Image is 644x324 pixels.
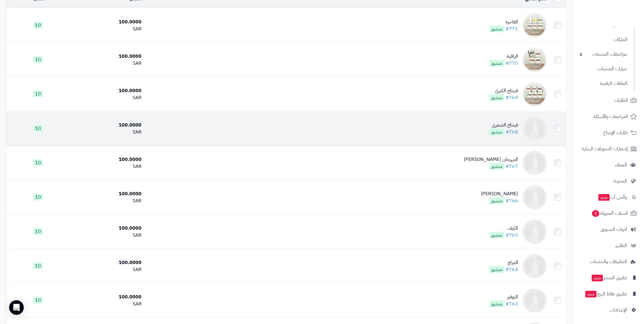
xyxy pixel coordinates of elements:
[33,125,43,132] span: 10
[610,306,627,314] span: الإعدادات
[72,232,142,239] div: SAR
[506,25,518,33] a: #771
[33,56,43,63] span: 10
[72,301,142,308] div: SAR
[592,210,599,217] span: 2
[489,232,504,239] span: منشور
[523,13,547,38] img: الفاخرة
[72,197,142,204] div: SAR
[614,96,628,105] span: الطلبات
[523,220,547,244] img: الكيف
[489,87,518,94] div: فينتاج الكبرى
[489,294,518,301] div: التوفير
[506,60,518,67] a: #770
[576,93,640,108] a: الطلبات
[33,194,43,200] span: 10
[614,177,627,185] span: المدونة
[523,185,547,210] img: جواهر البن
[72,94,142,101] div: SAR
[576,158,640,172] a: العملاء
[72,122,142,129] div: 100.0000
[72,163,142,170] div: SAR
[72,259,142,266] div: 100.0000
[489,122,518,129] div: فينتاج الصغرى
[489,26,504,32] span: منشور
[576,33,630,46] a: الماركات
[489,197,504,204] span: منشور
[72,294,142,301] div: 100.0000
[576,287,640,301] a: تطبيق نقاط البيعجديد
[72,156,142,163] div: 100.0000
[489,19,518,26] div: الفاخرة
[33,22,43,29] span: 10
[576,174,640,188] a: المدونة
[489,163,504,170] span: منشور
[506,94,518,101] a: #769
[576,190,640,204] a: وآتس آبجديد
[72,19,142,26] div: 100.0000
[615,241,627,250] span: التقارير
[585,291,597,298] span: جديد
[489,60,504,67] span: منشور
[576,109,640,124] a: المراجعات والأسئلة
[72,60,142,67] div: SAR
[576,48,630,61] a: مواصفات المنتجات
[576,222,640,237] a: أدوات التسويق
[603,16,638,29] img: logo-2.png
[523,151,547,175] img: المهرجان الكولومبي
[576,62,630,75] a: خيارات المنتجات
[576,303,640,317] a: الإعدادات
[598,193,627,201] span: وآتس آب
[72,266,142,273] div: SAR
[489,301,504,307] span: منشور
[600,225,627,234] span: أدوات التسويق
[72,129,142,136] div: SAR
[591,209,628,218] span: السلات المتروكة
[576,141,640,156] a: إشعارات التحويلات البنكية
[9,300,24,315] div: Open Intercom Messenger
[506,266,518,273] a: #764
[72,225,142,232] div: 100.0000
[33,297,43,304] span: 10
[506,128,518,136] a: #768
[33,228,43,235] span: 10
[72,190,142,197] div: 100.0000
[506,300,518,308] a: #763
[593,112,628,121] span: المراجعات والأسئلة
[576,238,640,253] a: التقارير
[576,206,640,221] a: السلات المتروكة2
[576,254,640,269] a: التطبيقات والخدمات
[506,163,518,170] a: #767
[481,190,518,197] div: [PERSON_NAME]
[523,288,547,313] img: التوفير
[576,270,640,285] a: تطبيق المتجرجديد
[72,53,142,60] div: 100.0000
[576,77,630,90] a: الملفات الرقمية
[598,194,610,201] span: جديد
[585,290,627,298] span: تطبيق نقاط البيع
[576,125,640,140] a: طلبات الإرجاع
[523,82,547,106] img: فينتاج الكبرى
[464,156,518,163] div: المهرجان [PERSON_NAME]
[33,159,43,166] span: 10
[72,87,142,94] div: 100.0000
[489,259,518,266] div: المزاج
[603,128,628,137] span: طلبات الإرجاع
[33,91,43,97] span: 10
[72,26,142,33] div: SAR
[523,117,547,141] img: فينتاج الصغرى
[523,48,547,72] img: الراقية
[590,257,627,266] span: التطبيقات والخدمات
[489,53,518,60] div: الراقية
[489,94,504,101] span: منشور
[615,161,627,169] span: العملاء
[506,197,518,204] a: #766
[523,254,547,278] img: المزاج
[489,225,518,232] div: الكيف
[592,275,603,281] span: جديد
[33,263,43,269] span: 10
[582,145,628,153] span: إشعارات التحويلات البنكية
[506,232,518,239] a: #765
[489,266,504,273] span: منشور
[489,129,504,135] span: منشور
